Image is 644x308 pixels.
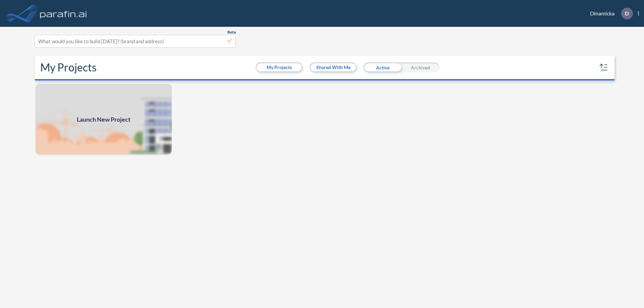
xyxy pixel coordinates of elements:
[39,7,88,20] img: logo
[35,83,172,156] img: add
[77,115,130,124] span: Launch New Project
[257,63,302,71] button: My Projects
[580,8,639,19] div: Dinamicka
[401,62,439,72] div: Archived
[227,29,236,35] span: Beta
[625,10,629,16] p: D
[40,61,97,74] h2: My Projects
[311,63,356,71] button: Shared With Me
[364,62,401,72] div: Active
[35,83,172,156] a: Launch New Project
[598,62,609,73] button: sort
